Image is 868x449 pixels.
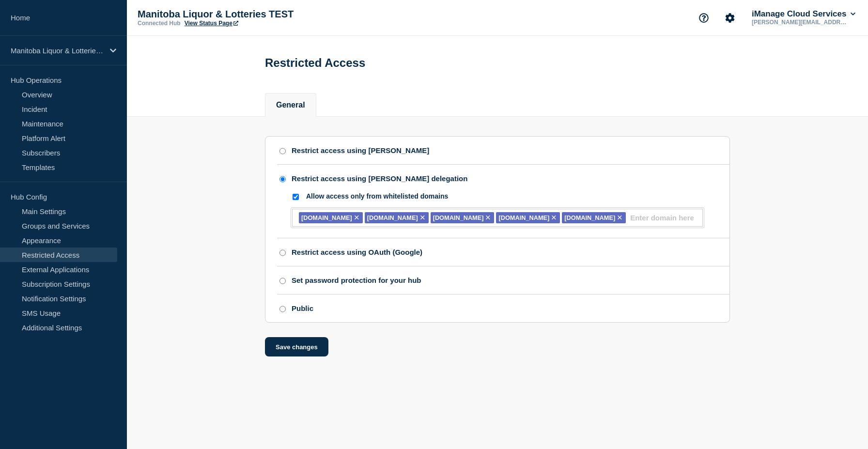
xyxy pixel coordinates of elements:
[293,194,299,200] input: Allow access only from whitelisted domains
[279,306,286,312] input: Public
[301,214,352,221] span: [DOMAIN_NAME]
[279,249,286,256] input: Restrict access using OAuth (Google)
[276,101,305,109] button: General
[292,248,422,256] div: Restrict access using OAuth (Google)
[292,146,429,155] div: Restrict access using [PERSON_NAME]
[498,214,549,221] span: [DOMAIN_NAME]
[279,176,286,183] input: Restrict access using SAML delegation
[630,214,697,222] input: Enter domain here
[185,20,238,27] a: View Status Page
[306,192,448,200] div: Allow access only from whitelisted domains
[279,148,286,155] input: Restrict access using SAML
[138,20,181,27] p: Connected Hub
[279,278,286,284] input: Set password protection for your hub
[265,56,365,70] h1: Restricted Access
[750,9,857,19] button: iManage Cloud Services
[277,137,729,323] ul: access restriction method
[292,304,313,312] div: Public
[138,9,331,20] p: Manitoba Liquor & Lotteries TEST
[265,337,328,356] button: Save changes
[367,214,418,221] span: [DOMAIN_NAME]
[292,276,421,284] div: Set password protection for your hub
[292,174,467,183] div: Restrict access using [PERSON_NAME] delegation
[11,46,104,55] p: Manitoba Liquor & Lotteries TEST
[564,214,615,221] span: [DOMAIN_NAME]
[720,8,740,28] button: Account settings
[694,8,714,28] button: Support
[433,214,484,221] span: [DOMAIN_NAME]
[750,19,851,26] p: [PERSON_NAME][EMAIL_ADDRESS][PERSON_NAME][DOMAIN_NAME]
